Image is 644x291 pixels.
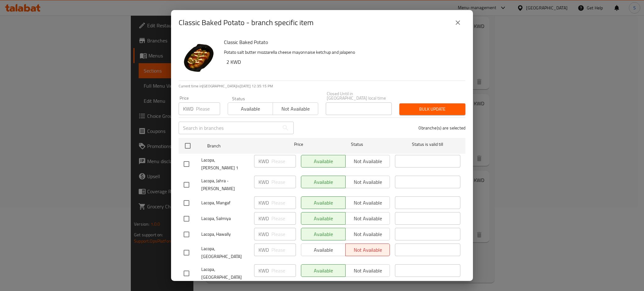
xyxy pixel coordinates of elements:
[226,58,460,66] h6: 2 KWD
[179,122,279,134] input: Search in branches
[201,177,249,193] span: Lacopa, Jahra - [PERSON_NAME]
[278,140,319,148] span: Price
[325,140,390,148] span: Status
[258,199,269,206] p: KWD
[271,176,296,188] input: Please enter price
[399,103,465,115] button: Bulk update
[179,18,314,28] h2: Classic Baked Potato - branch specific item
[258,215,269,222] p: KWD
[271,264,296,277] input: Please enter price
[201,199,249,207] span: Lacopa, Mangaf
[179,83,465,89] p: Current time in [GEOGRAPHIC_DATA] is [DATE] 12:35:15 PM
[179,38,219,78] img: Classic Baked Potato
[201,245,249,261] span: Lacopa, [GEOGRAPHIC_DATA]
[258,178,269,186] p: KWD
[228,102,273,115] button: Available
[224,48,460,56] p: Potato salt butter mozzarella cheese mayonnaise ketchup and jalapeno
[258,267,269,274] p: KWD
[258,230,269,238] p: KWD
[258,157,269,165] p: KWD
[258,246,269,254] p: KWD
[207,142,273,150] span: Branch
[271,155,296,167] input: Please enter price
[196,102,220,115] input: Please enter price
[450,15,465,30] button: close
[183,105,193,113] p: KWD
[271,212,296,225] input: Please enter price
[273,102,318,115] button: Not available
[271,244,296,256] input: Please enter price
[275,104,315,113] span: Not available
[395,140,460,148] span: Status is valid till
[419,125,465,131] p: 0 branche(s) are selected
[230,104,270,113] span: Available
[201,215,249,222] span: Lacopa, Salmiya
[201,230,249,238] span: Lacopa, Hawally
[271,196,296,209] input: Please enter price
[201,266,249,281] span: Lacopa, [GEOGRAPHIC_DATA]
[404,105,460,113] span: Bulk update
[201,156,249,172] span: Lacopa, [PERSON_NAME] 1
[271,228,296,240] input: Please enter price
[224,38,460,47] h6: Classic Baked Potato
